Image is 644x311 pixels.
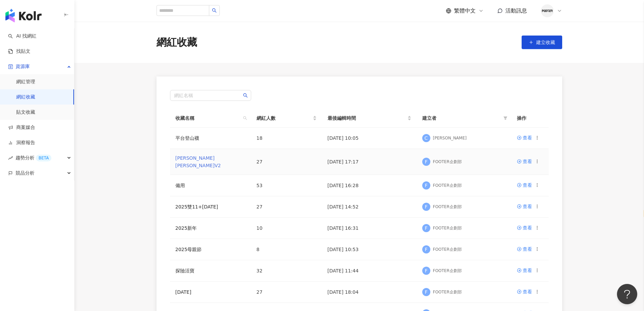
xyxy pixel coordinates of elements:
[175,289,191,295] a: [DATE]
[511,109,549,128] th: 操作
[242,113,248,123] span: search
[425,158,427,165] span: F
[322,196,417,218] td: [DATE] 14:52
[257,225,263,231] span: 10
[175,114,240,122] span: 收藏名稱
[541,4,554,17] img: %E7%A4%BE%E7%BE%A4%E7%94%A8LOGO.png
[8,48,30,55] a: 找貼文
[503,116,507,120] span: filter
[505,7,527,14] span: 活動訊息
[322,218,417,239] td: [DATE] 16:31
[175,247,202,252] a: 2025母親節
[517,288,532,295] a: 查看
[425,288,427,296] span: F
[322,239,417,260] td: [DATE] 10:53
[5,9,42,22] img: logo
[425,224,427,232] span: F
[433,289,462,295] div: FOOTER企劃部
[322,149,417,175] td: [DATE] 17:17
[175,268,194,273] a: 探險活寶
[536,40,555,45] span: 建立收藏
[523,288,532,295] div: 查看
[523,224,532,231] div: 查看
[257,204,263,209] span: 27
[16,94,35,101] a: 網紅收藏
[517,245,532,253] a: 查看
[175,135,199,141] a: 平台登山襪
[243,116,247,120] span: search
[422,114,501,122] span: 建立者
[523,245,532,253] div: 查看
[257,135,263,141] span: 18
[433,247,462,252] div: FOOTER企劃部
[517,203,532,210] a: 查看
[16,109,35,116] a: 貼文收藏
[16,165,34,181] span: 競品分析
[454,7,476,15] span: 繁體中文
[322,128,417,149] td: [DATE] 10:05
[175,183,185,188] a: 備用
[257,247,260,252] span: 8
[322,282,417,303] td: [DATE] 18:04
[257,114,311,122] span: 網紅人數
[8,156,13,160] span: rise
[517,134,532,141] a: 查看
[425,203,427,210] span: F
[425,267,427,274] span: F
[16,59,30,74] span: 資源庫
[523,203,532,210] div: 查看
[322,175,417,196] td: [DATE] 16:28
[517,224,532,231] a: 查看
[425,182,427,189] span: F
[257,289,263,295] span: 27
[36,155,51,161] div: BETA
[175,155,221,168] a: [PERSON_NAME][PERSON_NAME]V2
[257,268,263,273] span: 32
[517,267,532,274] a: 查看
[425,246,427,253] span: F
[157,35,197,49] div: 網紅收藏
[243,93,248,98] span: search
[523,158,532,165] div: 查看
[8,139,35,146] a: 洞察報告
[322,109,417,128] th: 最後編輯時間
[328,114,406,122] span: 最後編輯時間
[433,268,462,274] div: FOOTER企劃部
[425,134,428,142] span: C
[257,183,263,188] span: 53
[523,134,532,141] div: 查看
[251,109,322,128] th: 網紅人數
[16,79,35,85] a: 網紅管理
[617,284,637,304] iframe: Help Scout Beacon - Open
[257,159,263,164] span: 27
[8,124,35,131] a: 商案媒合
[502,113,509,123] span: filter
[522,36,562,49] button: 建立收藏
[175,225,197,231] a: 2025新年
[16,150,51,165] span: 趨勢分析
[433,183,462,188] div: FOOTER企劃部
[8,33,37,40] a: searchAI 找網紅
[433,159,462,165] div: FOOTER企劃部
[517,181,532,189] a: 查看
[517,158,532,165] a: 查看
[433,225,462,231] div: FOOTER企劃部
[433,135,467,141] div: [PERSON_NAME]
[322,260,417,282] td: [DATE] 11:44
[175,204,218,209] a: 2025雙11+[DATE]
[523,267,532,274] div: 查看
[433,204,462,210] div: FOOTER企劃部
[523,181,532,189] div: 查看
[212,8,217,13] span: search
